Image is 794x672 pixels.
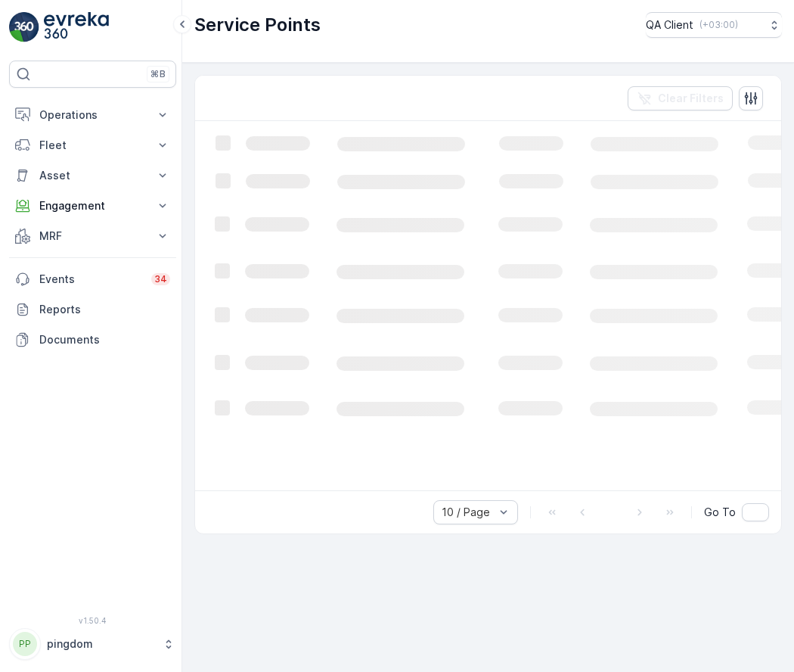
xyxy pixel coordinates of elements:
[9,100,176,130] button: Operations
[9,264,176,294] a: Events34
[9,294,176,325] a: Reports
[39,138,146,153] p: Fleet
[154,273,167,285] p: 34
[44,12,109,42] img: logo_light-DOdMpM7g.png
[646,12,782,38] button: QA Client(+03:00)
[9,628,176,660] button: PPpingdom
[9,12,39,42] img: logo
[39,302,170,317] p: Reports
[9,191,176,221] button: Engagement
[9,130,176,160] button: Fleet
[9,221,176,251] button: MRF
[13,632,37,656] div: PP
[704,505,736,520] span: Go To
[9,616,176,625] span: v 1.50.4
[39,332,170,347] p: Documents
[9,325,176,355] a: Documents
[47,636,155,652] p: pingdom
[39,168,146,183] p: Asset
[39,198,146,213] p: Engagement
[194,13,321,37] p: Service Points
[628,86,733,110] button: Clear Filters
[150,68,166,80] p: ⌘B
[39,272,142,287] p: Events
[699,19,738,31] p: ( +03:00 )
[9,160,176,191] button: Asset
[658,91,724,106] p: Clear Filters
[39,229,146,244] p: MRF
[39,107,146,123] p: Operations
[646,17,693,33] p: QA Client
